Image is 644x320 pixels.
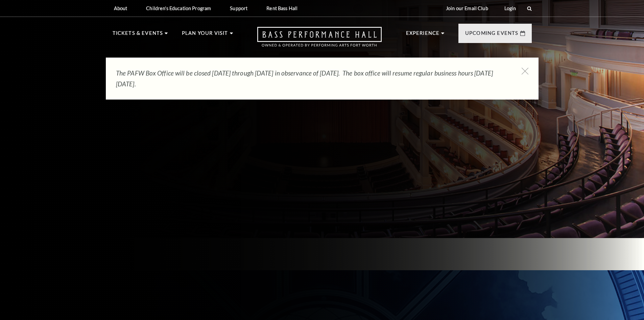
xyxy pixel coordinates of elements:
p: Tickets & Events [113,29,163,41]
p: Support [230,5,247,11]
p: About [114,5,127,11]
p: Plan Your Visit [182,29,228,41]
p: Experience [406,29,440,41]
p: Upcoming Events [465,29,519,41]
p: Rent Bass Hall [266,5,297,11]
p: Children's Education Program [146,5,211,11]
em: The PAFW Box Office will be closed [DATE] through [DATE] in observance of [DATE]. The box office ... [116,69,493,88]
